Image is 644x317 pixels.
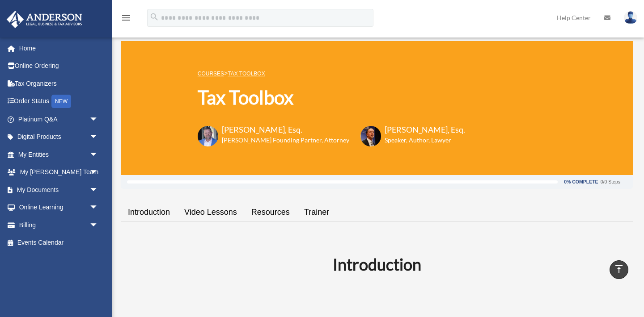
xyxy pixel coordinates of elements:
[222,136,349,145] h6: [PERSON_NAME] Founding Partner, Attorney
[385,124,465,135] h3: [PERSON_NAME], Esq.
[89,199,107,217] span: arrow_drop_down
[198,68,465,79] p: >
[6,146,112,163] a: My Entitiesarrow_drop_down
[6,199,112,217] a: Online Learningarrow_drop_down
[6,181,112,199] a: My Documentsarrow_drop_down
[6,234,112,252] a: Events Calendar
[198,71,224,77] a: COURSES
[564,179,598,184] div: 0% Complete
[601,179,620,184] div: 0/0 Steps
[89,216,107,234] span: arrow_drop_down
[6,128,112,146] a: Digital Productsarrow_drop_down
[121,13,131,23] i: menu
[89,163,107,182] span: arrow_drop_down
[6,92,112,111] a: Order StatusNEW
[244,200,297,225] a: Resources
[6,39,112,57] a: Home
[126,253,627,275] h2: Introduction
[6,216,112,234] a: Billingarrow_drop_down
[177,200,244,225] a: Video Lessons
[89,181,107,199] span: arrow_drop_down
[198,84,465,111] h1: Tax Toolbox
[228,71,265,77] a: Tax Toolbox
[89,146,107,164] span: arrow_drop_down
[614,264,624,275] i: vertical_align_top
[121,16,131,23] a: menu
[6,163,112,181] a: My [PERSON_NAME] Teamarrow_drop_down
[149,12,159,22] i: search
[610,260,628,279] a: vertical_align_top
[385,136,454,145] h6: Speaker, Author, Lawyer
[6,110,112,128] a: Platinum Q&Aarrow_drop_down
[624,11,637,24] img: User Pic
[360,126,381,146] img: Scott-Estill-Headshot.png
[222,124,349,135] h3: [PERSON_NAME], Esq.
[6,75,112,92] a: Tax Organizers
[89,128,107,146] span: arrow_drop_down
[6,57,112,75] a: Online Ordering
[121,200,177,225] a: Introduction
[51,95,71,108] div: NEW
[297,200,336,225] a: Trainer
[89,110,107,129] span: arrow_drop_down
[4,11,85,28] img: Anderson Advisors Platinum Portal
[198,126,218,146] img: Toby-circle-head.png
